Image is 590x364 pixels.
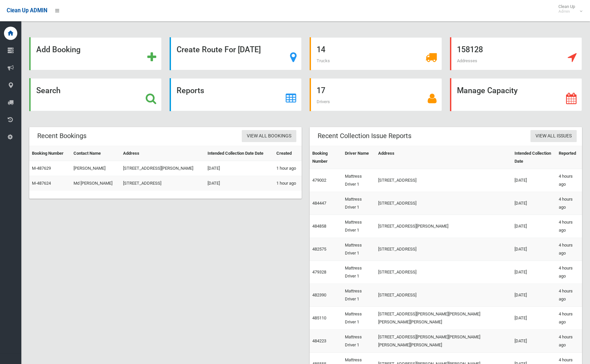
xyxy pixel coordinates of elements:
td: Mattress Driver 1 [342,192,375,215]
header: Recent Collection Issue Reports [310,129,419,142]
td: [STREET_ADDRESS] [375,284,512,307]
td: Mattress Driver 1 [342,330,375,353]
td: [DATE] [512,215,556,238]
th: Intended Collection Date Date [205,146,273,161]
th: Address [120,146,205,161]
a: 484858 [312,224,326,229]
a: 484223 [312,338,326,343]
td: Md [PERSON_NAME] [71,176,120,191]
th: Reported [556,146,582,169]
th: Booking Number [29,146,71,161]
td: [STREET_ADDRESS] [375,192,512,215]
span: Addresses [457,58,477,63]
td: Mattress Driver 1 [342,169,375,192]
a: Reports [170,78,302,111]
strong: 17 [317,86,325,95]
span: Clean Up [555,4,582,14]
th: Booking Number [310,146,342,169]
a: 484447 [312,201,326,206]
td: 1 hour ago [274,176,302,191]
header: Recent Bookings [29,129,94,142]
th: Address [375,146,512,169]
td: Mattress Driver 1 [342,215,375,238]
a: 479002 [312,178,326,183]
a: View All Bookings [242,130,296,142]
td: 4 hours ago [556,215,582,238]
strong: 158128 [457,45,483,54]
td: [STREET_ADDRESS][PERSON_NAME][PERSON_NAME][PERSON_NAME][PERSON_NAME] [375,330,512,353]
td: 4 hours ago [556,192,582,215]
td: 1 hour ago [274,161,302,176]
a: View All Issues [530,130,577,142]
td: 4 hours ago [556,330,582,353]
td: [DATE] [512,284,556,307]
td: [STREET_ADDRESS] [375,169,512,192]
th: Driver Name [342,146,375,169]
a: 17 Drivers [310,78,442,111]
td: [STREET_ADDRESS] [375,238,512,261]
span: Drivers [317,99,330,104]
td: Mattress Driver 1 [342,261,375,284]
td: [STREET_ADDRESS] [375,261,512,284]
strong: 14 [317,45,325,54]
a: M-487629 [32,166,51,171]
a: Search [29,78,162,111]
td: 4 hours ago [556,284,582,307]
td: Mattress Driver 1 [342,307,375,330]
small: Admin [558,9,575,14]
td: [DATE] [205,176,273,191]
span: Trucks [317,58,330,63]
a: 158128 Addresses [450,37,582,70]
th: Contact Name [71,146,120,161]
td: [DATE] [512,192,556,215]
strong: Manage Capacity [457,86,517,95]
td: [DATE] [512,261,556,284]
th: Intended Collection Date [512,146,556,169]
a: 479328 [312,270,326,274]
td: [DATE] [512,238,556,261]
td: 4 hours ago [556,261,582,284]
td: [STREET_ADDRESS][PERSON_NAME] [375,215,512,238]
a: 485110 [312,315,326,320]
td: [STREET_ADDRESS][PERSON_NAME] [120,161,205,176]
td: [STREET_ADDRESS][PERSON_NAME][PERSON_NAME][PERSON_NAME][PERSON_NAME] [375,307,512,330]
td: Mattress Driver 1 [342,238,375,261]
td: [DATE] [205,161,273,176]
strong: Search [36,86,61,95]
a: 14 Trucks [310,37,442,70]
td: [DATE] [512,169,556,192]
a: Manage Capacity [450,78,582,111]
td: [PERSON_NAME] [71,161,120,176]
a: M-487624 [32,181,51,186]
strong: Reports [177,86,204,95]
td: 4 hours ago [556,307,582,330]
strong: Add Booking [36,45,80,54]
td: 4 hours ago [556,169,582,192]
td: 4 hours ago [556,238,582,261]
a: Add Booking [29,37,162,70]
td: [DATE] [512,330,556,353]
td: [DATE] [512,307,556,330]
strong: Create Route For [DATE] [177,45,261,54]
td: Mattress Driver 1 [342,284,375,307]
a: 482575 [312,247,326,252]
a: 482390 [312,292,326,297]
a: Create Route For [DATE] [170,37,302,70]
th: Created [274,146,302,161]
span: Clean Up ADMIN [7,7,47,14]
td: [STREET_ADDRESS] [120,176,205,191]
